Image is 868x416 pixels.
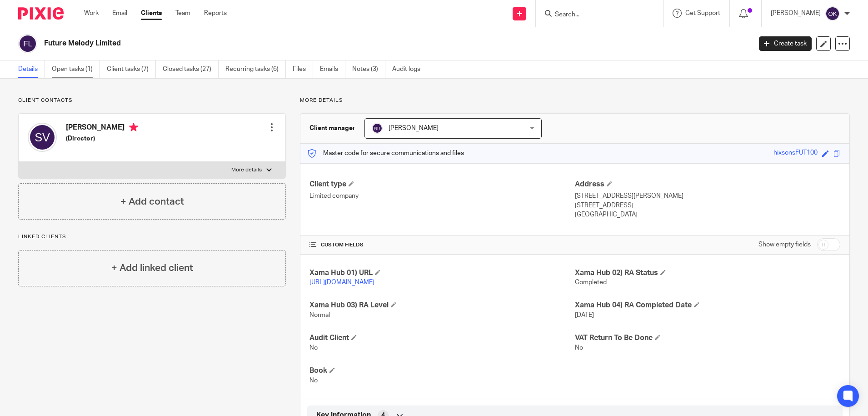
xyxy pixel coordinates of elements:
h4: VAT Return To Be Done [575,333,840,343]
h4: Address [575,180,840,189]
p: More details [300,97,850,104]
h4: Client type [309,180,575,189]
i: Primary [129,123,138,132]
a: Files [293,60,313,78]
img: svg%3E [825,6,840,21]
h4: Book [309,366,575,376]
h4: Xama Hub 04) RA Completed Date [575,301,840,310]
img: svg%3E [28,123,57,152]
a: Closed tasks (27) [163,60,219,78]
img: Pixie [18,7,64,20]
span: No [309,377,318,384]
p: Limited company [309,191,575,200]
a: Clients [141,9,162,18]
a: Details [18,60,45,78]
a: Work [84,9,99,18]
span: Completed [575,279,607,286]
h4: Xama Hub 02) RA Status [575,268,840,278]
label: Show empty fields [758,240,811,249]
a: Team [175,9,190,18]
img: svg%3E [372,123,383,134]
a: Recurring tasks (6) [225,60,286,78]
h4: Xama Hub 01) URL [309,268,575,278]
a: Email [112,9,127,18]
span: [PERSON_NAME] [389,125,439,131]
p: Client contacts [18,97,286,104]
a: Notes (3) [352,60,385,78]
span: Get Support [685,10,720,16]
h4: + Add linked client [111,261,193,275]
p: [STREET_ADDRESS][PERSON_NAME] [575,191,840,200]
a: Client tasks (7) [107,60,156,78]
h4: CUSTOM FIELDS [309,241,575,249]
div: hixsonsFUT100 [773,148,818,159]
span: No [575,345,583,351]
a: Open tasks (1) [52,60,100,78]
h5: (Director) [66,134,138,143]
a: Reports [204,9,227,18]
p: More details [231,166,262,174]
img: svg%3E [18,34,37,53]
span: [DATE] [575,312,594,318]
a: Audit logs [392,60,427,78]
p: [PERSON_NAME] [771,9,821,18]
a: Create task [759,36,812,51]
h4: + Add contact [120,195,184,209]
input: Search [554,11,636,19]
a: [URL][DOMAIN_NAME] [309,279,374,286]
span: No [309,345,318,351]
span: Normal [309,312,330,318]
h2: Future Melody Limited [44,39,605,48]
p: Master code for secure communications and files [307,149,464,158]
h3: Client manager [309,124,355,133]
p: [GEOGRAPHIC_DATA] [575,210,840,219]
h4: Audit Client [309,333,575,343]
p: Linked clients [18,233,286,241]
a: Emails [320,60,345,78]
h4: Xama Hub 03) RA Level [309,301,575,310]
p: [STREET_ADDRESS] [575,201,840,210]
h4: [PERSON_NAME] [66,123,138,134]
